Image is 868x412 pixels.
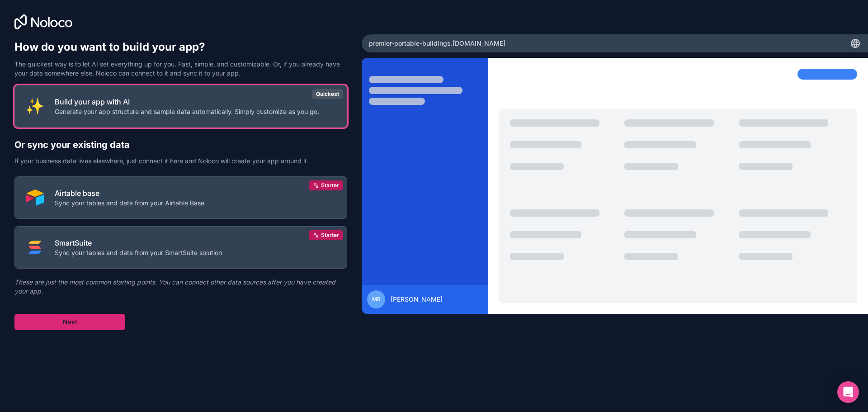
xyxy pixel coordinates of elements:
img: SMART_SUITE [26,238,44,256]
p: The quickest way is to let AI set everything up for you. Fast, simple, and customizable. Or, if y... [14,60,347,78]
p: Sync your tables and data from your Airtable Base [55,199,204,208]
p: If your business data lives elsewhere, just connect it here and Noloco will create your app aroun... [14,156,347,166]
div: Open Intercom Messenger [837,381,859,403]
img: AIRTABLE [26,189,44,207]
p: SmartSuite [55,237,222,248]
p: These are just the most common starting points. You can connect other data sources after you have... [14,278,347,296]
button: INTERNAL_WITH_AIBuild your app with AIGenerate your app structure and sample data automatically. ... [14,85,347,128]
span: [PERSON_NAME] [391,295,443,304]
button: SMART_SUITESmartSuiteSync your tables and data from your SmartSuite solutionStarter [14,226,347,269]
p: Generate your app structure and sample data automatically. Simply customize as you go. [55,107,319,116]
button: Next [14,314,125,330]
div: Quickest [312,89,343,99]
span: Starter [321,232,339,239]
p: Airtable base [55,188,204,199]
p: Build your app with AI [55,96,319,107]
p: Sync your tables and data from your SmartSuite solution [55,248,222,257]
span: premier-portable-buildings .[DOMAIN_NAME] [369,39,505,48]
h1: How do you want to build your app? [14,40,347,54]
img: INTERNAL_WITH_AI [26,97,44,115]
h2: Or sync your existing data [14,138,347,151]
span: Starter [321,182,339,189]
span: MB [372,296,381,303]
button: AIRTABLEAirtable baseSync your tables and data from your Airtable BaseStarter [14,176,347,219]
